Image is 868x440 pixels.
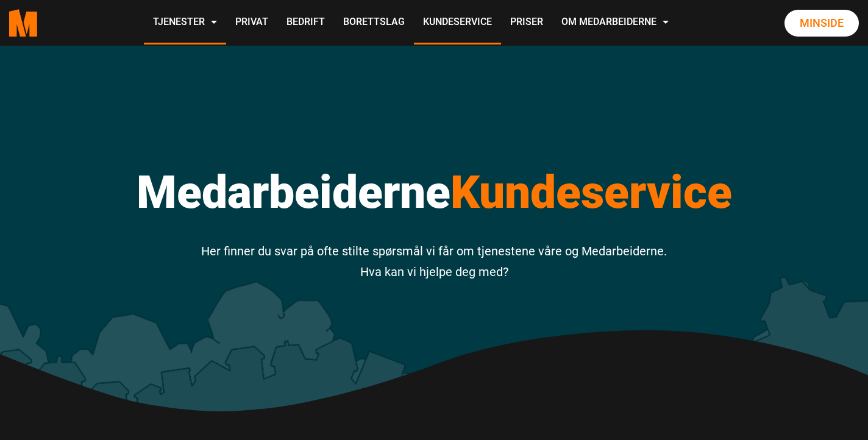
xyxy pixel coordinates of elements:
[68,165,800,219] h1: Medarbeiderne
[552,1,678,44] a: Om Medarbeiderne
[68,241,800,282] p: Her finner du svar på ofte stilte spørsmål vi får om tjenestene våre og Medarbeiderne. Hva kan vi...
[144,1,226,44] a: Tjenester
[226,1,277,44] a: Privat
[501,1,552,44] a: Priser
[784,10,859,37] a: Minside
[277,1,334,44] a: Bedrift
[334,1,414,44] a: Borettslag
[414,1,501,44] a: Kundeservice
[450,165,732,219] span: Kundeservice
